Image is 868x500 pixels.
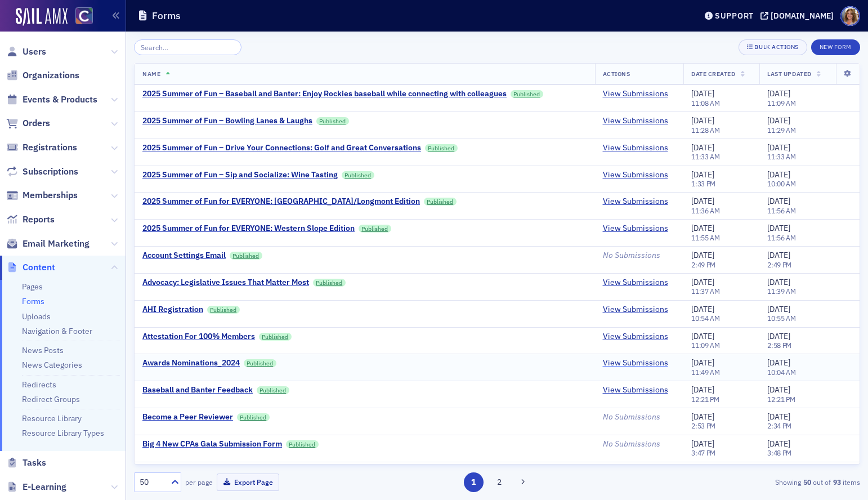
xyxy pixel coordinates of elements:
div: Account Settings Email [142,251,226,261]
div: Attestation For 100% Members [142,332,255,342]
a: Published [342,171,374,179]
span: [DATE] [767,385,790,395]
span: [DATE] [691,358,714,368]
div: 2025 Summer of Fun for EVERYONE: [GEOGRAPHIC_DATA]/Longmont Edition [142,197,420,207]
div: Bulk Actions [754,44,798,50]
time: 11:29 AM [767,126,796,135]
span: [DATE] [767,412,790,422]
time: 11:39 AM [767,287,796,296]
span: [DATE] [767,304,790,314]
a: 2025 Summer of Fun – Drive Your Connections: Golf and Great Conversations [142,143,421,153]
time: 11:49 AM [691,368,720,377]
span: [DATE] [691,439,714,449]
a: Resource Library Types [22,428,104,438]
span: [DATE] [691,331,714,341]
time: 10:54 AM [691,314,720,323]
a: Awards Nominations_2024 [142,358,240,368]
a: Content [6,261,55,274]
a: View Submissions [603,358,668,368]
a: 2025 Summer of Fun – Sip and Socialize: Wine Tasting [142,170,338,180]
span: Profile [840,6,860,26]
strong: 93 [831,477,843,487]
a: Memberships [6,189,78,202]
time: 10:00 AM [767,179,796,188]
time: 2:49 PM [767,260,791,269]
time: 11:09 AM [767,99,796,108]
span: [DATE] [767,331,790,341]
a: Published [313,279,346,287]
button: Export Page [217,474,279,491]
label: per page [185,477,213,487]
span: Organizations [23,69,79,82]
a: Redirects [22,380,56,390]
div: 2025 Summer of Fun – Baseball and Banter: Enjoy Rockies baseball while connecting with colleagues [142,89,507,99]
a: Published [257,386,289,394]
strong: 50 [801,477,813,487]
a: Published [244,359,276,367]
a: News Categories [22,360,82,370]
a: Published [511,90,543,98]
div: Showing out of items [626,477,860,487]
span: Email Marketing [23,238,90,250]
time: 3:48 PM [767,448,791,457]
a: Forms [22,296,44,306]
a: Orders [6,117,50,130]
time: 11:37 AM [691,287,720,296]
a: Subscriptions [6,166,78,178]
time: 12:21 PM [691,395,719,404]
span: [DATE] [691,385,714,395]
a: View Submissions [603,332,668,342]
span: [DATE] [691,250,714,260]
a: View Submissions [603,385,668,395]
a: Resource Library [22,413,82,423]
span: E-Learning [23,481,66,493]
span: Name [142,70,160,78]
a: Published [286,440,319,448]
a: E-Learning [6,481,66,493]
time: 11:55 AM [691,233,720,242]
span: [DATE] [767,439,790,449]
span: [DATE] [767,196,790,206]
a: AHI Registration [142,305,203,315]
span: Registrations [23,141,77,154]
a: Published [359,225,391,233]
time: 2:34 PM [767,421,791,430]
time: 2:53 PM [691,421,715,430]
input: Search… [134,39,241,55]
span: Orders [23,117,50,130]
a: Become a Peer Reviewer [142,412,233,422]
a: Pages [22,282,43,292]
time: 12:21 PM [767,395,795,404]
a: View Submissions [603,305,668,315]
a: 2025 Summer of Fun – Bowling Lanes & Laughs [142,116,312,126]
span: Reports [23,213,55,226]
a: Big 4 New CPAs Gala Submission Form [142,439,282,449]
a: Organizations [6,69,79,82]
span: [DATE] [767,277,790,287]
div: No Submissions [603,251,676,261]
time: 11:56 AM [767,206,796,215]
span: [DATE] [691,115,714,126]
a: View Homepage [68,7,93,26]
time: 11:36 AM [691,206,720,215]
time: 11:33 AM [691,152,720,161]
time: 11:33 AM [767,152,796,161]
a: View Submissions [603,278,668,288]
span: [DATE] [767,223,790,233]
span: Last Updated [767,70,811,78]
a: View Submissions [603,224,668,234]
a: New Form [811,41,860,51]
a: Published [259,333,292,341]
time: 11:09 AM [691,341,720,350]
span: [DATE] [691,277,714,287]
span: [DATE] [691,169,714,180]
time: 1:33 PM [691,179,715,188]
a: Published [230,252,262,260]
div: Baseball and Banter Feedback [142,385,253,395]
